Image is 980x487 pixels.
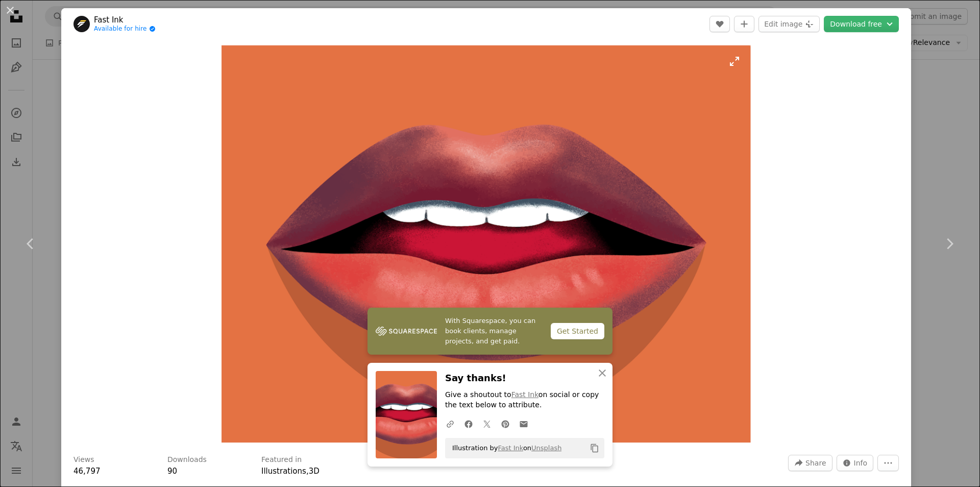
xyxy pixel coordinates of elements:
button: Add to Collection [734,16,754,32]
a: Fast Ink [511,390,538,399]
a: Share on Twitter [478,413,496,434]
button: Like [709,16,730,32]
img: file-1747939142011-51e5cc87e3c9 [376,323,437,339]
h3: Views [73,455,94,465]
button: Zoom in on this image [222,45,751,443]
button: Choose download format [824,16,899,32]
a: Share on Pinterest [496,413,514,434]
span: Illustration by on [447,440,561,456]
span: With Squarespace, you can book clients, manage projects, and get paid. [445,316,543,346]
img: Luscious lips are open against an orange background. [222,45,751,443]
h3: Say thanks! [445,371,604,386]
a: Fast Ink [94,15,156,25]
a: Illustrations [261,467,306,476]
div: Get Started [551,323,604,339]
span: 90 [167,467,177,476]
a: With Squarespace, you can book clients, manage projects, and get paid.Get Started [367,308,612,355]
a: Fast Ink [498,444,523,452]
a: Next [919,195,980,293]
a: 3D [309,467,320,476]
img: Go to Fast Ink's profile [73,16,90,32]
h3: Downloads [167,455,207,465]
span: , [306,467,309,476]
button: Share this image [788,455,832,471]
button: More Actions [877,455,899,471]
p: Give a shoutout to on social or copy the text below to attribute. [445,390,604,410]
a: Available for hire [94,25,156,33]
a: Share on Facebook [459,413,478,434]
a: Unsplash [531,444,561,452]
span: 46,797 [73,467,101,476]
a: Share over email [514,413,533,434]
button: Copy to clipboard [586,439,603,457]
span: Info [854,455,868,471]
button: Edit image [758,16,820,32]
button: Stats about this image [837,455,874,471]
span: Share [805,455,826,471]
h3: Featured in [261,455,302,465]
